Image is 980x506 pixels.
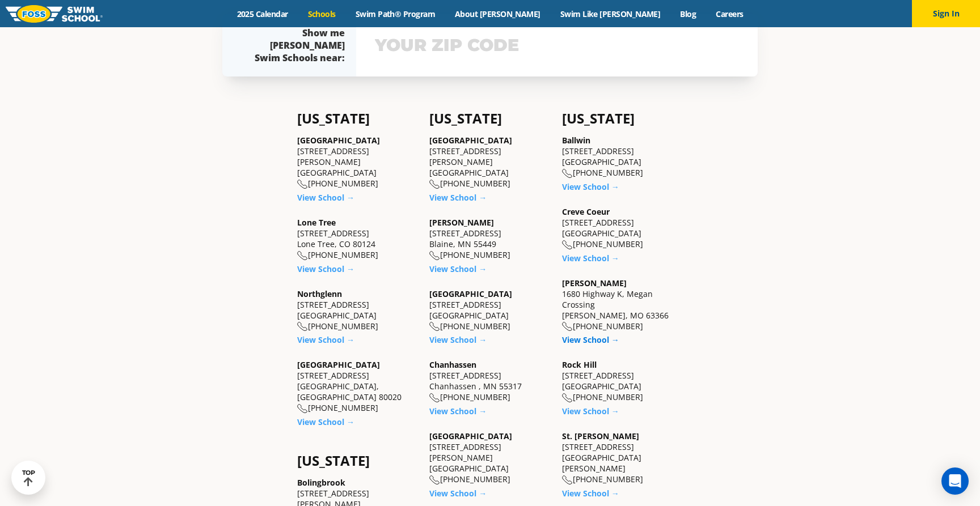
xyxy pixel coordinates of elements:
[429,322,440,331] img: location-phone-o-icon.svg
[429,406,487,416] a: View School →
[562,278,627,288] a: [PERSON_NAME]
[670,8,706,19] a: Blog
[227,8,298,19] a: 2025 Calendar
[429,263,487,274] a: View School →
[297,322,308,331] img: location-phone-o-icon.svg
[429,475,440,485] img: location-phone-o-icon.svg
[297,251,308,261] img: location-phone-o-icon.svg
[429,288,512,299] a: [GEOGRAPHIC_DATA]
[429,135,550,189] div: [STREET_ADDRESS][PERSON_NAME] [GEOGRAPHIC_DATA] [PHONE_NUMBER]
[562,240,573,250] img: location-phone-o-icon.svg
[562,135,683,178] div: [STREET_ADDRESS] [GEOGRAPHIC_DATA] [PHONE_NUMBER]
[297,453,418,469] h4: [US_STATE]
[429,217,550,261] div: [STREET_ADDRESS] Blaine, MN 55449 [PHONE_NUMBER]
[297,416,354,427] a: View School →
[297,359,418,414] div: [STREET_ADDRESS] [GEOGRAPHIC_DATA], [GEOGRAPHIC_DATA] 80020 [PHONE_NUMBER]
[429,217,494,228] a: [PERSON_NAME]
[562,359,597,370] a: Rock Hill
[429,192,487,203] a: View School →
[429,135,512,146] a: [GEOGRAPHIC_DATA]
[562,488,619,499] a: View School →
[562,431,639,441] a: St. [PERSON_NAME]
[562,253,619,263] a: View School →
[297,217,336,228] a: Lone Tree
[706,8,753,19] a: Careers
[345,8,445,19] a: Swim Path® Program
[297,288,342,299] a: Northglenn
[562,393,573,403] img: location-phone-o-icon.svg
[245,27,345,64] div: Show me [PERSON_NAME] Swim Schools near:
[445,8,551,19] a: About [PERSON_NAME]
[298,8,345,19] a: Schools
[297,404,308,414] img: location-phone-o-icon.svg
[562,206,683,250] div: [STREET_ADDRESS] [GEOGRAPHIC_DATA] [PHONE_NUMBER]
[562,475,573,485] img: location-phone-o-icon.svg
[297,288,418,332] div: [STREET_ADDRESS] [GEOGRAPHIC_DATA] [PHONE_NUMBER]
[562,322,573,331] img: location-phone-o-icon.svg
[297,192,354,203] a: View School →
[429,180,440,189] img: location-phone-o-icon.svg
[297,334,354,345] a: View School →
[297,135,418,189] div: [STREET_ADDRESS][PERSON_NAME] [GEOGRAPHIC_DATA] [PHONE_NUMBER]
[372,29,742,62] input: YOUR ZIP CODE
[429,334,487,345] a: View School →
[562,206,610,217] a: Creve Coeur
[297,180,308,189] img: location-phone-o-icon.svg
[429,110,550,126] h4: [US_STATE]
[429,431,512,441] a: [GEOGRAPHIC_DATA]
[562,359,683,403] div: [STREET_ADDRESS] [GEOGRAPHIC_DATA] [PHONE_NUMBER]
[297,263,354,274] a: View School →
[562,406,619,416] a: View School →
[941,467,969,495] div: Open Intercom Messenger
[22,469,35,487] div: TOP
[429,288,550,332] div: [STREET_ADDRESS] [GEOGRAPHIC_DATA] [PHONE_NUMBER]
[297,217,418,261] div: [STREET_ADDRESS] Lone Tree, CO 80124 [PHONE_NUMBER]
[6,5,103,23] img: FOSS Swim School Logo
[429,359,476,370] a: Chanhassen
[562,169,573,178] img: location-phone-o-icon.svg
[562,181,619,192] a: View School →
[297,135,380,146] a: [GEOGRAPHIC_DATA]
[297,359,380,370] a: [GEOGRAPHIC_DATA]
[562,431,683,485] div: [STREET_ADDRESS] [GEOGRAPHIC_DATA][PERSON_NAME] [PHONE_NUMBER]
[429,488,487,499] a: View School →
[562,135,590,146] a: Ballwin
[297,477,345,488] a: Bolingbrook
[562,278,683,332] div: 1680 Highway K, Megan Crossing [PERSON_NAME], MO 63366 [PHONE_NUMBER]
[429,431,550,485] div: [STREET_ADDRESS][PERSON_NAME] [GEOGRAPHIC_DATA] [PHONE_NUMBER]
[562,334,619,345] a: View School →
[429,251,440,261] img: location-phone-o-icon.svg
[550,8,670,19] a: Swim Like [PERSON_NAME]
[429,393,440,403] img: location-phone-o-icon.svg
[297,110,418,126] h4: [US_STATE]
[562,110,683,126] h4: [US_STATE]
[429,359,550,403] div: [STREET_ADDRESS] Chanhassen , MN 55317 [PHONE_NUMBER]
